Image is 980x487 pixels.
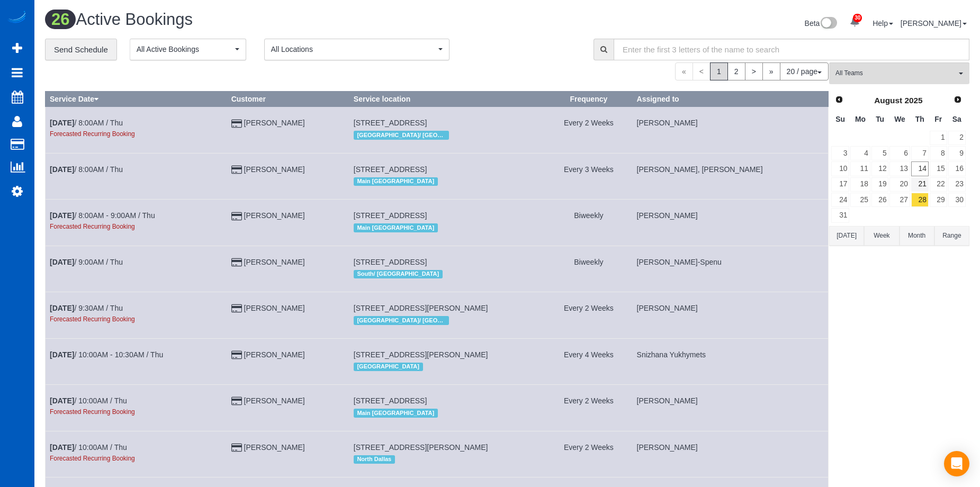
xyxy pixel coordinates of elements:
[50,211,74,220] b: [DATE]
[50,443,127,452] a: [DATE]/ 10:00AM / Thu
[354,396,427,405] span: [STREET_ADDRESS]
[46,107,227,153] td: Schedule date
[871,161,889,176] a: 12
[50,408,135,416] small: Forecasted Recurring Booking
[354,221,541,235] div: Location
[45,11,499,29] h1: Active Bookings
[632,92,828,107] th: Assigned to
[871,146,889,160] a: 5
[805,19,838,28] a: Beta
[911,193,929,207] a: 28
[911,146,929,160] a: 7
[349,385,545,431] td: Service location
[354,175,541,188] div: Location
[930,193,947,207] a: 29
[632,385,828,431] td: Assigned to
[50,130,135,138] small: Forecasted Recurring Booking
[915,115,924,123] span: Thursday
[244,443,305,452] a: [PERSON_NAME]
[545,431,632,477] td: Frequency
[831,146,849,160] a: 3
[264,39,449,60] button: All Locations
[244,258,305,266] a: [PERSON_NAME]
[349,107,545,153] td: Service location
[874,96,902,105] span: August
[632,107,828,153] td: Assigned to
[45,10,76,29] span: 26
[227,292,349,338] td: Customer
[930,146,947,160] a: 8
[545,107,632,153] td: Frequency
[50,350,74,359] b: [DATE]
[50,315,135,323] small: Forecasted Recurring Booking
[850,177,870,192] a: 18
[354,270,443,278] span: South/ [GEOGRAPHIC_DATA]
[227,92,349,107] th: Customer
[46,246,227,292] td: Schedule date
[46,153,227,199] td: Schedule date
[244,119,305,127] a: [PERSON_NAME]
[831,208,849,222] a: 31
[889,146,910,160] a: 6
[850,146,870,160] a: 4
[829,62,969,84] button: All Teams
[632,292,828,338] td: Assigned to
[354,443,488,452] span: [STREET_ADDRESS][PERSON_NAME]
[50,223,135,230] small: Forecasted Recurring Booking
[231,120,242,128] i: Credit Card Payment
[50,211,155,220] a: [DATE]/ 8:00AM - 9:00AM / Thu
[864,226,899,246] button: Week
[545,338,632,384] td: Frequency
[853,14,862,22] span: 30
[632,338,828,384] td: Assigned to
[871,177,889,192] a: 19
[632,431,828,477] td: Assigned to
[354,131,449,139] span: [GEOGRAPHIC_DATA]/ [GEOGRAPHIC_DATA]
[901,19,967,28] a: [PERSON_NAME]
[545,246,632,292] td: Frequency
[952,115,961,123] span: Saturday
[244,211,305,220] a: [PERSON_NAME]
[835,95,843,104] span: Prev
[693,62,711,80] span: <
[930,177,947,192] a: 22
[545,200,632,246] td: Frequency
[6,11,28,25] img: Automaid Logo
[349,200,545,246] td: Service location
[45,39,117,61] a: Send Schedule
[349,246,545,292] td: Service location
[354,258,427,266] span: [STREET_ADDRESS]
[50,119,74,127] b: [DATE]
[46,92,227,107] th: Service Date
[873,19,893,28] a: Help
[349,153,545,199] td: Service location
[762,62,780,80] a: »
[850,161,870,176] a: 11
[50,165,123,174] a: [DATE]/ 8:00AM / Thu
[354,304,488,312] span: [STREET_ADDRESS][PERSON_NAME]
[889,177,910,192] a: 20
[354,409,438,417] span: Main [GEOGRAPHIC_DATA]
[244,304,305,312] a: [PERSON_NAME]
[227,385,349,431] td: Customer
[911,161,929,176] a: 14
[954,95,962,104] span: Next
[354,363,423,371] span: [GEOGRAPHIC_DATA]
[710,62,728,80] span: 1
[876,115,884,123] span: Tuesday
[545,153,632,199] td: Frequency
[50,119,123,127] a: [DATE]/ 8:00AM / Thu
[271,44,436,55] span: All Locations
[46,292,227,338] td: Schedule date
[944,451,969,476] div: Open Intercom Messenger
[354,313,541,327] div: Location
[354,316,449,324] span: [GEOGRAPHIC_DATA]/ [GEOGRAPHIC_DATA]
[545,92,632,107] th: Frequency
[354,267,541,281] div: Location
[50,350,163,359] a: [DATE]/ 10:00AM - 10:30AM / Thu
[950,93,965,107] a: Next
[244,165,305,174] a: [PERSON_NAME]
[46,200,227,246] td: Schedule date
[930,161,947,176] a: 15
